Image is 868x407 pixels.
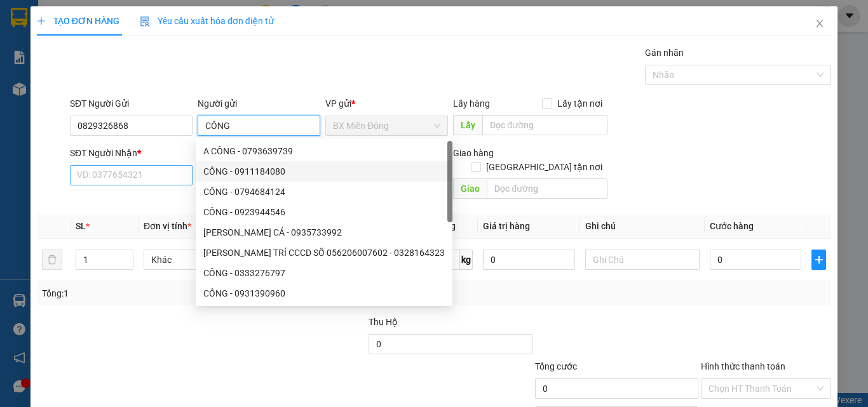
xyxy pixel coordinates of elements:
li: VP BX Ninh Hoà [88,54,169,68]
span: kg [460,250,473,270]
div: NGUYỄN CÔNG CẢ - 0935733992 [196,222,452,243]
th: Ghi chú [580,214,705,239]
img: icon [140,17,150,27]
div: [PERSON_NAME] TRÍ CCCD SỐ 056206007602 - 0328164323 [203,246,445,260]
li: VP BX Miền Đông [6,54,88,68]
input: Dọc đường [482,115,607,135]
div: SĐT Người Gửi [70,97,193,110]
b: 339 Đinh Bộ Lĩnh, P26 [6,70,67,94]
span: [GEOGRAPHIC_DATA] tận nơi [481,160,607,174]
span: Tổng cước [535,361,577,371]
div: CÔNG - 0931390960 [196,283,452,304]
span: Lấy [453,115,482,135]
div: A CÔNG - 0793639739 [203,144,445,158]
span: Yêu cầu xuất hóa đơn điện tử [140,16,274,26]
input: Ghi Chú [585,250,700,270]
div: VP gửi [325,97,448,110]
span: Lấy tận nơi [552,97,607,110]
span: close [815,18,825,29]
span: BX Miền Đông [333,116,440,135]
span: Thu Hộ [369,317,398,327]
button: plus [811,250,826,270]
div: Tổng: 1 [42,286,336,300]
div: CÔNG - 0923944546 [196,202,452,222]
div: CÔNG - 0794684124 [203,185,445,199]
input: 0 [483,250,574,270]
div: CÔNG - 0794684124 [196,182,452,202]
button: Close [802,6,837,42]
li: Cúc Tùng [6,6,184,30]
div: NGUYỄN CÔNG TRÍ CCCD SỐ 056206007602 - 0328164323 [196,243,452,263]
span: Giao hàng [453,148,494,158]
div: CÔNG - 0911184080 [203,164,445,178]
span: SL [76,221,86,231]
span: Giá trị hàng [483,221,530,231]
span: Giao [453,178,487,199]
input: Dọc đường [487,178,607,199]
div: CÔNG - 0333276797 [196,263,452,283]
span: plus [37,17,46,25]
span: environment [6,70,15,79]
label: Gán nhãn [645,48,684,58]
span: Đơn vị tính [144,221,191,231]
div: CÔNG - 0923944546 [203,205,445,219]
span: plus [812,255,825,265]
div: A CÔNG - 0793639739 [196,141,452,161]
div: CÔNG - 0911184080 [196,161,452,182]
div: [PERSON_NAME] CẢ - 0935733992 [203,225,445,239]
div: SĐT Người Nhận [70,146,193,160]
div: CÔNG - 0931390960 [203,286,445,300]
span: environment [88,70,97,79]
span: Cước hàng [710,221,754,231]
label: Hình thức thanh toán [701,361,785,371]
div: CÔNG - 0333276797 [203,266,445,280]
span: Lấy hàng [453,98,490,109]
span: Khác [151,250,250,269]
b: QL1A, TT Ninh Hoà [88,70,157,94]
div: Người gửi [198,97,320,110]
span: TẠO ĐƠN HÀNG [37,16,119,26]
button: delete [42,250,62,270]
